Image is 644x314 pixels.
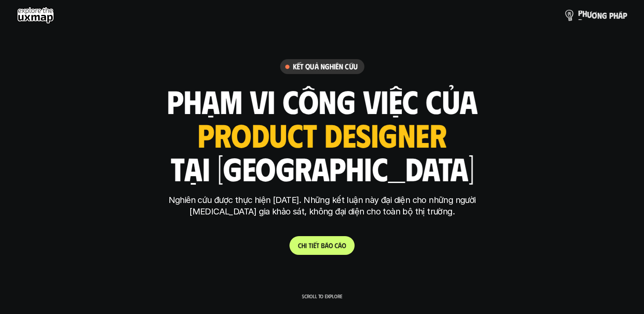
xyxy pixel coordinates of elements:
[325,241,329,249] span: á
[618,11,623,20] span: á
[163,194,482,217] p: Nghiên cứu được thực hiện [DATE]. Những kết luận này đại diện cho những người [MEDICAL_DATA] gia ...
[335,241,338,249] span: c
[592,11,597,20] span: ơ
[293,62,358,71] h6: Kết quả nghiên cứu
[597,11,602,20] span: n
[289,236,355,255] a: Chitiếtbáocáo
[312,241,313,249] span: i
[167,83,478,119] h1: phạm vi công việc của
[170,150,474,186] h1: tại [GEOGRAPHIC_DATA]
[298,241,301,249] span: C
[301,241,305,249] span: h
[302,293,342,299] p: Scroll to explore
[342,241,346,249] span: o
[321,241,325,249] span: b
[609,11,613,20] span: p
[329,241,333,249] span: o
[309,241,312,249] span: t
[305,241,307,249] span: i
[578,8,582,17] span: p
[313,241,316,249] span: ế
[587,10,592,19] span: ư
[602,11,607,20] span: g
[623,11,627,20] span: p
[613,11,618,20] span: h
[316,241,319,249] span: t
[338,241,342,249] span: á
[582,9,587,18] span: h
[564,7,627,24] a: phươngpháp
